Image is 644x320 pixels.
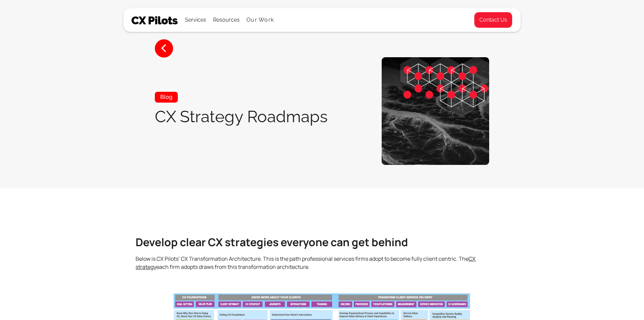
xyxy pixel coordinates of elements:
p: Below is CX Pilots’ CX Transformation Architecture. This is the path professional services firms ... [136,255,508,271]
h1: CX Strategy Roadmaps [155,108,328,125]
div: Services [185,8,206,31]
div: Blog [155,92,178,103]
a: < [155,39,173,58]
div: Resources [213,8,240,31]
a: Our Work [246,17,274,23]
a: Contact Us [474,12,512,28]
p: ‍ [136,276,508,284]
div: Services [185,15,206,25]
h2: Develop clear CX strategies everyone can get behind [136,235,508,249]
div: Resources [213,15,240,25]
